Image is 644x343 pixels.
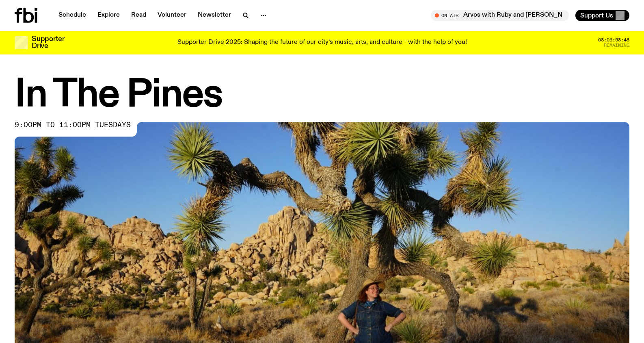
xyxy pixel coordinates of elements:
a: Volunteer [153,10,191,21]
button: Support Us [575,10,629,21]
h3: Supporter Drive [32,36,64,50]
span: 08:06:58:48 [598,38,629,42]
h1: In The Pines [15,77,629,114]
a: Schedule [54,10,91,21]
span: Support Us [580,12,613,19]
button: On AirArvos with Ruby and [PERSON_NAME] [431,10,569,21]
a: Read [126,10,151,21]
span: Remaining [604,43,629,48]
a: Explore [93,10,125,21]
span: 9:00pm to 11:00pm tuesdays [15,122,131,128]
a: Newsletter [193,10,236,21]
p: Supporter Drive 2025: Shaping the future of our city’s music, arts, and culture - with the help o... [177,39,467,46]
